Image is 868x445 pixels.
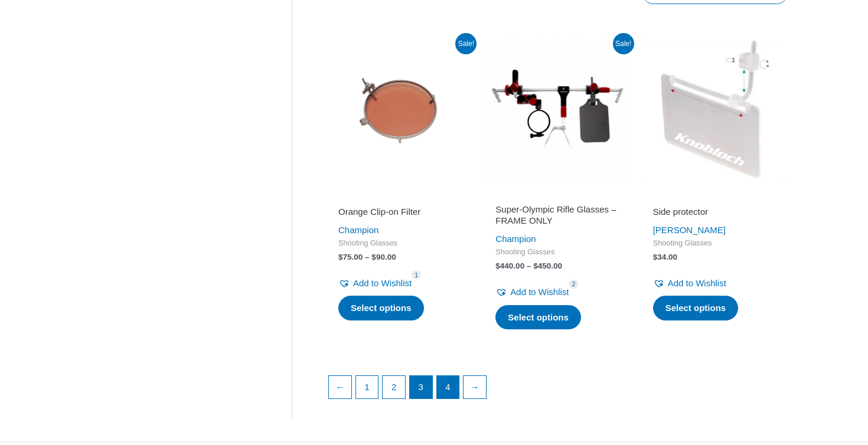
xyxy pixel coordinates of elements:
[495,261,500,270] span: $
[455,33,477,54] span: Sale!
[371,253,376,261] span: $
[365,253,370,261] span: –
[410,376,432,398] span: Page 3
[533,261,538,270] span: $
[495,284,569,300] a: Add to Wishlist
[338,296,424,320] a: Select options for “Orange Clip-on Filter”
[328,37,473,182] img: Orange Clip-on Filter
[653,225,726,235] a: [PERSON_NAME]
[464,376,486,398] a: →
[383,376,405,398] a: Page 2
[412,270,421,279] span: 1
[371,253,396,261] bdi: 90.00
[569,280,579,289] span: 2
[653,206,777,222] a: Side protector
[328,375,788,405] nav: Product Pagination
[613,33,634,54] span: Sale!
[485,37,630,182] img: Super-Olympic Rifle Glasses
[495,261,524,270] bdi: 440.00
[338,206,462,222] a: Orange Clip-on Filter
[495,204,619,231] a: Super-Olympic Rifle Glasses – FRAME ONLY
[353,278,412,288] span: Add to Wishlist
[653,275,726,292] a: Add to Wishlist
[356,376,378,398] a: Page 1
[527,261,531,270] span: –
[437,376,459,398] a: Page 4
[338,275,412,292] a: Add to Wishlist
[338,189,462,204] iframe: Customer reviews powered by Trustpilot
[653,189,777,204] iframe: Customer reviews powered by Trustpilot
[495,189,619,204] iframe: Customer reviews powered by Trustpilot
[653,253,658,261] span: $
[495,247,619,257] span: Shooting Glasses
[533,261,562,270] bdi: 450.00
[329,376,351,398] a: ←
[338,206,462,218] h2: Orange Clip-on Filter
[653,253,677,261] bdi: 34.00
[510,287,569,297] span: Add to Wishlist
[653,296,739,320] a: Select options for “Side protector”
[338,253,363,261] bdi: 75.00
[338,253,343,261] span: $
[338,238,462,248] span: Shooting Glasses
[495,305,581,330] a: Select options for “Super-Olympic Rifle Glasses - FRAME ONLY”
[495,234,536,244] a: Champion
[668,278,726,288] span: Add to Wishlist
[653,238,777,248] span: Shooting Glasses
[338,225,378,235] a: Champion
[642,37,788,182] img: Side protector
[653,206,777,218] h2: Side protector
[495,204,619,227] h2: Super-Olympic Rifle Glasses – FRAME ONLY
